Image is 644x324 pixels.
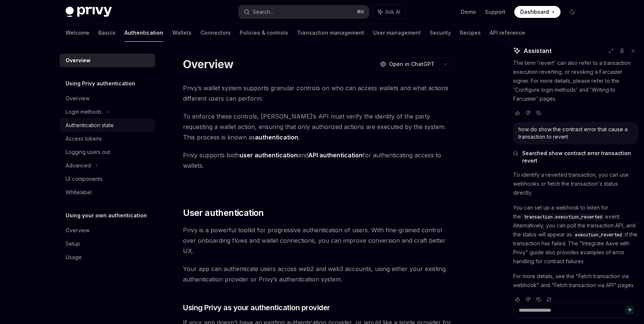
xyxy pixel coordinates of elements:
[60,237,155,251] a: Setup
[60,172,155,186] a: UI components
[60,145,155,159] a: Logging users out
[522,150,638,164] span: Searched show contract error transaction revert
[430,24,451,42] a: Security
[239,5,369,19] button: Search...⌘K
[518,126,633,141] div: how do show the contract error that cause a transaction to revert
[66,7,112,17] img: dark logo
[524,214,602,220] span: transaction.execution_reverted
[66,134,102,143] div: Access tokens
[60,251,155,264] a: Usage
[201,24,231,42] a: Connectors
[66,56,91,65] div: Overview
[485,8,505,16] a: Support
[183,150,452,171] span: Privy supports both and for authenticating access to wallets.
[575,232,622,238] span: execution_reverted
[66,226,89,235] div: Overview
[183,225,452,256] span: Privy is a powerful toolkit for progressive authentication of users. With fine-grained control ov...
[253,7,274,16] div: Search...
[66,211,147,220] h5: Using your own authentication
[513,203,638,266] p: You can set up a webhook to listen for the event. Alternatively, you can poll the transaction API...
[66,79,135,88] h5: Using Privy authentication
[513,59,638,103] p: The term 'revert' can also refer to a transaction execution reverting, or revoking a Farcaster si...
[524,46,552,55] span: Assistant
[566,6,578,18] button: Toggle dark mode
[66,161,91,170] div: Advanced
[240,24,288,42] a: Policies & controls
[460,24,481,42] a: Recipes
[60,132,155,145] a: Access tokens
[389,60,435,68] span: Open in ChatGPT
[124,24,163,42] a: Authentication
[66,174,102,183] div: UI components
[357,9,364,15] span: ⌘ K
[308,151,363,159] strong: API authentication
[66,121,114,130] div: Authentication state
[255,133,298,141] strong: authentication
[461,8,476,16] a: Demo
[513,170,638,197] p: To identify a reverted transaction, you can use webhooks or fetch the transaction's status directly.
[373,5,405,19] button: Ask AI
[297,24,364,42] a: Transaction management
[98,24,116,42] a: Basics
[625,306,634,315] button: Send message
[60,119,155,132] a: Authentication state
[60,54,155,67] a: Overview
[385,8,400,16] span: Ask AI
[172,24,192,42] a: Wallets
[66,188,92,197] div: Whitelabel
[66,94,89,103] div: Overview
[183,111,452,142] span: To enforce these controls, [PERSON_NAME]’s API must verify the identity of the party requesting a...
[60,224,155,237] a: Overview
[60,186,155,199] a: Whitelabel
[66,253,82,262] div: Usage
[513,150,638,164] button: Searched show contract error transaction revert
[183,83,452,104] span: Privy’s wallet system supports granular controls on who can access wallets and what actions diffe...
[183,207,264,219] span: User authentication
[513,272,638,290] p: For more details, see the "Fetch transaction via webhook" and "Fetch transaction via API" pages.
[514,6,561,18] a: Dashboard
[183,57,233,71] h1: Overview
[60,92,155,105] a: Overview
[375,58,439,70] button: Open in ChatGPT
[373,24,421,42] a: User management
[66,24,89,42] a: Welcome
[240,151,298,159] strong: user authentication
[183,264,452,284] span: Your app can authenticate users across web2 and web3 accounts, using either your existing authent...
[66,239,80,248] div: Setup
[66,148,110,157] div: Logging users out
[490,24,525,42] a: API reference
[183,302,330,313] span: Using Privy as your authentication provider
[520,8,549,16] span: Dashboard
[66,107,102,116] div: Login methods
